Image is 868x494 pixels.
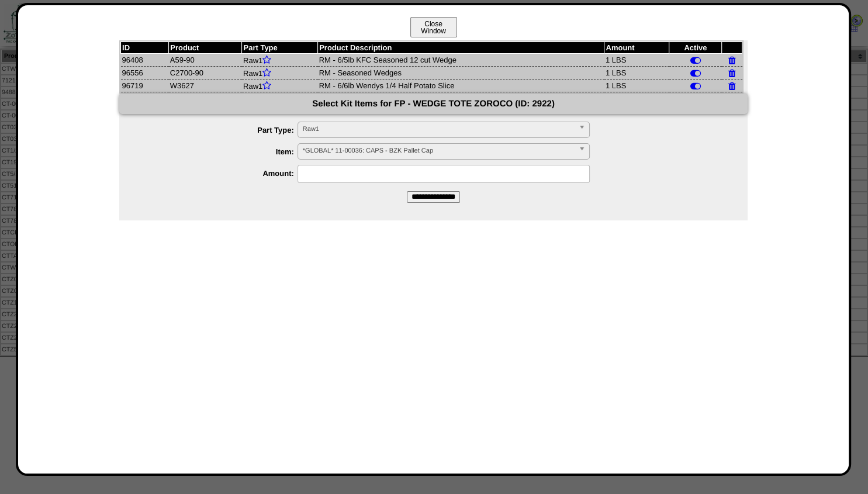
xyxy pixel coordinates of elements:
[409,26,458,35] a: CloseWindow
[318,80,604,92] td: RM - 6/6lb Wendys 1/4 Half Potato Slice
[169,67,242,80] td: C2700-90
[604,80,669,92] td: 1 LBS
[604,42,669,54] th: Amount
[318,67,604,80] td: RM - Seasoned Wedges
[121,42,169,54] th: ID
[169,42,242,54] th: Product
[143,147,298,156] label: Item:
[121,67,169,80] td: 96556
[169,80,242,92] td: W3627
[242,80,318,92] td: Raw1
[242,54,318,67] td: Raw1
[303,144,574,158] span: *GLOBAL* 11-00036: CAPS - BZK Pallet Cap
[303,122,574,136] span: Raw1
[410,17,457,37] button: CloseWindow
[119,94,748,114] div: Select Kit Items for FP - WEDGE TOTE ZOROCO (ID: 2922)
[242,42,318,54] th: Part Type
[121,54,169,67] td: 96408
[143,126,298,134] label: Part Type:
[604,67,669,80] td: 1 LBS
[318,54,604,67] td: RM - 6/5lb KFC Seasoned 12 cut Wedge
[669,42,722,54] th: Active
[121,80,169,92] td: 96719
[604,54,669,67] td: 1 LBS
[143,169,298,178] label: Amount:
[318,42,604,54] th: Product Description
[169,54,242,67] td: A59-90
[242,67,318,80] td: Raw1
